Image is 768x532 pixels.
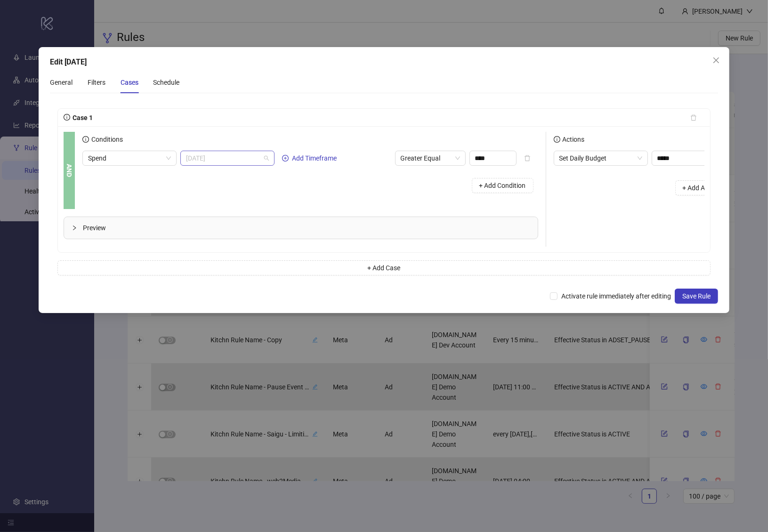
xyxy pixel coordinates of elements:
[154,77,180,88] div: Schedule
[64,114,70,121] span: info-circle
[479,182,526,189] span: + Add Condition
[88,151,171,165] span: Spend
[282,155,289,161] span: plus-circle
[367,264,400,272] span: + Add Case
[558,291,675,301] span: Activate rule immediately after editing
[683,184,720,192] span: + Add Action
[559,151,642,165] span: Set Daily Budget
[121,77,138,88] div: Cases
[70,114,93,121] span: Case 1
[683,110,704,125] button: delete
[186,151,269,165] span: Yesterday
[89,136,123,143] span: Conditions
[675,180,728,195] button: + Add Action
[88,77,105,88] div: Filters
[560,136,585,143] span: Actions
[554,136,560,143] span: info-circle
[401,151,460,165] span: Greater Equal
[64,164,74,177] b: AND
[675,289,718,304] button: Save Rule
[50,77,73,88] div: General
[57,260,711,275] button: + Add Case
[64,217,538,239] div: Preview
[292,154,337,162] span: Add Timeframe
[83,223,530,233] span: Preview
[517,151,538,166] button: delete
[709,53,724,68] button: Close
[472,178,534,193] button: + Add Condition
[50,56,719,68] div: Edit [DATE]
[682,292,711,300] span: Save Rule
[72,225,77,231] span: collapsed
[712,56,720,64] span: close
[278,153,341,164] button: Add Timeframe
[82,136,89,143] span: info-circle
